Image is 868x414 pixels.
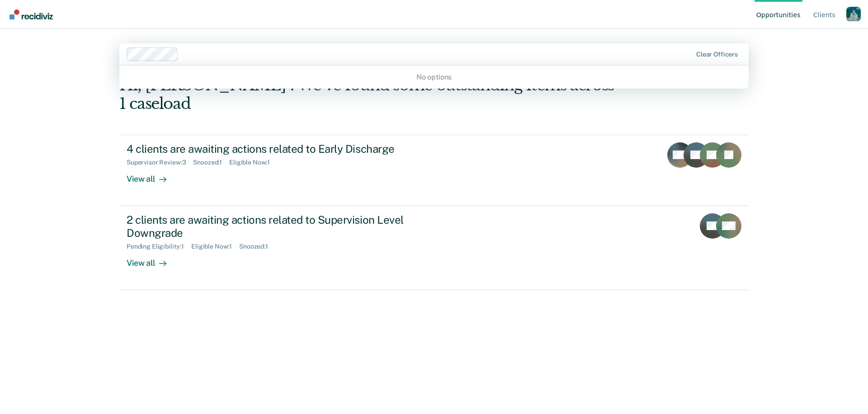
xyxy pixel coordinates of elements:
[229,159,277,166] div: Eligible Now : 1
[127,142,444,155] div: 4 clients are awaiting actions related to Early Discharge
[127,250,177,268] div: View all
[193,159,229,166] div: Snoozed : 1
[127,159,193,166] div: Supervisor Review : 3
[119,69,749,85] div: No options
[191,243,239,250] div: Eligible Now : 1
[119,206,749,290] a: 2 clients are awaiting actions related to Supervision Level DowngradePending Eligibility:1Eligibl...
[127,166,177,184] div: View all
[846,7,861,21] button: Profile dropdown button
[696,51,738,58] div: Clear officers
[9,9,53,19] img: Recidiviz
[119,135,749,206] a: 4 clients are awaiting actions related to Early DischargeSupervisor Review:3Snoozed:1Eligible Now...
[239,243,275,250] div: Snoozed : 1
[127,243,191,250] div: Pending Eligibility : 1
[127,213,444,240] div: 2 clients are awaiting actions related to Supervision Level Downgrade
[119,76,623,113] div: Hi, [PERSON_NAME] . We’ve found some outstanding items across 1 caseload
